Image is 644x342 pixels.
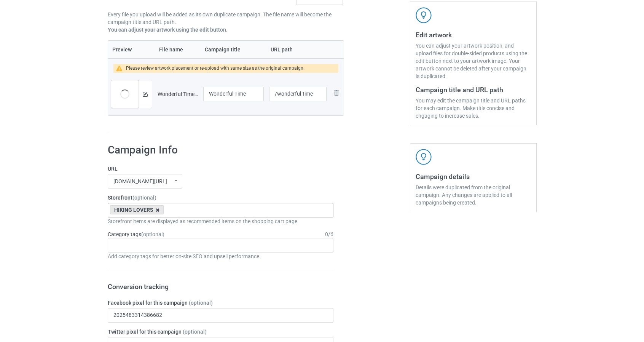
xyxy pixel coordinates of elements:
div: Wonderful Time.png [158,90,198,98]
div: Details were duplicated from the original campaign. Any changes are applied to all campaigns bein... [416,184,531,206]
th: URL path [266,41,329,58]
th: File name [155,41,201,58]
img: warning [116,66,126,71]
div: Storefront items are displayed as recommended items on the shopping cart page. [108,217,334,225]
label: Facebook pixel for this campaign [108,299,334,307]
div: [DOMAIN_NAME][URL] [113,179,167,184]
p: Every file you upload will be added as its own duplicate campaign. The file name will become the ... [108,11,344,26]
span: (optional) [141,231,164,237]
span: (optional) [183,329,207,335]
h3: Campaign title and URL path [416,85,531,94]
div: Add category tags for better on-site SEO and upsell performance. [108,253,334,260]
span: (optional) [132,195,156,201]
h1: Campaign Info [108,143,334,157]
h3: Conversion tracking [108,282,334,291]
img: svg+xml;base64,PD94bWwgdmVyc2lvbj0iMS4wIiBlbmNvZGluZz0iVVRGLTgiPz4KPHN2ZyB3aWR0aD0iMjhweCIgaGVpZ2... [332,88,341,97]
img: svg+xml;base64,PD94bWwgdmVyc2lvbj0iMS4wIiBlbmNvZGluZz0iVVRGLTgiPz4KPHN2ZyB3aWR0aD0iNDJweCIgaGVpZ2... [416,149,432,165]
img: svg+xml;base64,PD94bWwgdmVyc2lvbj0iMS4wIiBlbmNvZGluZz0iVVRGLTgiPz4KPHN2ZyB3aWR0aD0iNDJweCIgaGVpZ2... [416,7,432,23]
img: svg+xml;base64,PD94bWwgdmVyc2lvbj0iMS4wIiBlbmNvZGluZz0iVVRGLTgiPz4KPHN2ZyB3aWR0aD0iMTRweCIgaGVpZ2... [143,92,148,97]
label: URL [108,165,334,173]
div: Please review artwork placement or re-upload with same size as the original campaign. [126,64,304,73]
h3: Campaign details [416,172,531,181]
div: HIKING LOVERS [110,205,164,214]
div: You may edit the campaign title and URL paths for each campaign. Make title concise and engaging ... [416,97,531,120]
label: Category tags [108,230,164,238]
h3: Edit artwork [416,30,531,39]
label: Twitter pixel for this campaign [108,328,334,336]
label: Storefront [108,194,334,201]
span: (optional) [189,300,213,306]
div: 0 / 6 [325,230,333,238]
div: You can adjust your artwork position, and upload files for double-sided products using the edit b... [416,42,531,80]
th: Campaign title [201,41,267,58]
b: You can adjust your artwork using the edit button. [108,27,228,33]
th: Preview [108,41,155,58]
